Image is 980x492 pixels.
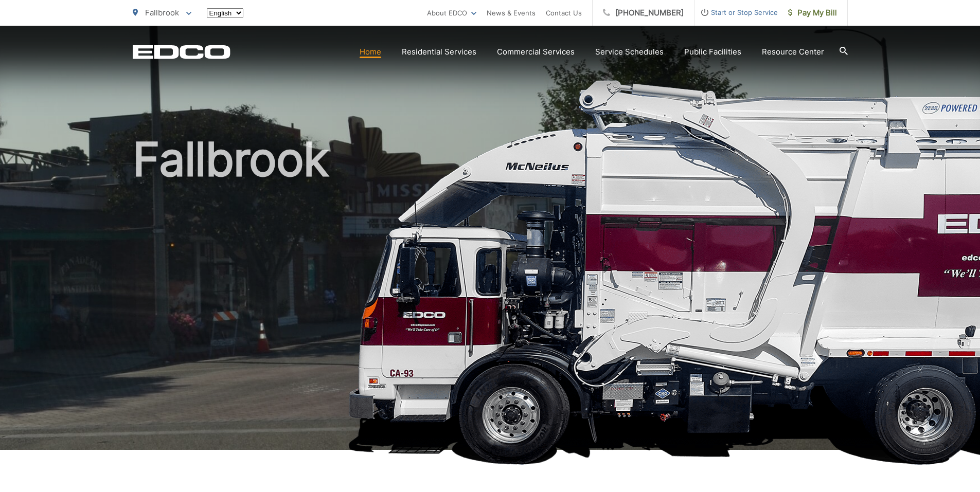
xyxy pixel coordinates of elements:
span: Fallbrook [145,8,179,17]
a: Resource Center [762,46,824,58]
h1: Fallbrook [133,134,848,459]
a: News & Events [487,7,536,19]
a: About EDCO [427,7,476,19]
select: Select a language [207,8,243,18]
span: Pay My Bill [788,7,837,19]
a: Service Schedules [595,46,664,58]
a: Residential Services [402,46,476,58]
a: Contact Us [546,7,582,19]
a: Home [360,46,381,58]
a: Public Facilities [684,46,741,58]
a: EDCD logo. Return to the homepage. [133,45,230,59]
a: Commercial Services [497,46,575,58]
